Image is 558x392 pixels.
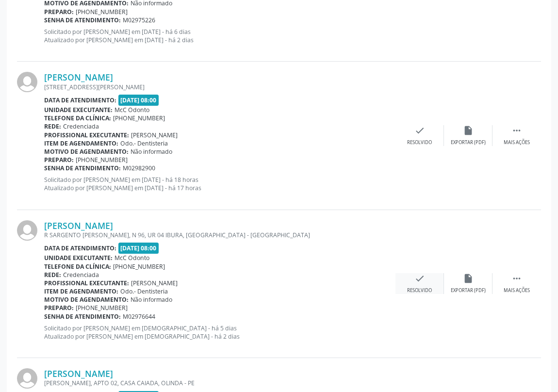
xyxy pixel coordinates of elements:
i:  [511,125,522,136]
span: [PHONE_NUMBER] [76,8,128,16]
span: [PHONE_NUMBER] [76,304,128,312]
div: Resolvido [407,139,432,146]
div: [STREET_ADDRESS][PERSON_NAME] [44,83,395,91]
img: img [17,368,37,389]
span: McC Odonto [115,254,149,262]
b: Rede: [44,271,61,279]
div: Mais ações [504,139,530,146]
p: Solicitado por [PERSON_NAME] em [DATE] - há 6 dias Atualizado por [PERSON_NAME] em [DATE] - há 2 ... [44,28,395,44]
span: M02976644 [123,312,155,321]
b: Unidade executante: [44,106,113,114]
span: [DATE] 08:00 [118,95,159,106]
b: Data de atendimento: [44,244,116,252]
b: Telefone da clínica: [44,262,111,271]
a: [PERSON_NAME] [44,220,113,231]
p: Solicitado por [PERSON_NAME] em [DEMOGRAPHIC_DATA] - há 5 dias Atualizado por [PERSON_NAME] em [D... [44,324,395,341]
span: [PHONE_NUMBER] [113,114,165,122]
b: Motivo de agendamento: [44,295,129,304]
i:  [511,273,522,284]
p: Solicitado por [PERSON_NAME] em [DATE] - há 18 horas Atualizado por [PERSON_NAME] em [DATE] - há ... [44,176,395,192]
b: Motivo de agendamento: [44,147,129,156]
b: Profissional executante: [44,131,129,139]
span: Não informado [131,295,172,304]
b: Telefone da clínica: [44,114,111,122]
span: [PHONE_NUMBER] [113,262,165,271]
span: M02975226 [123,16,155,24]
b: Senha de atendimento: [44,312,121,321]
span: [PHONE_NUMBER] [76,156,128,164]
span: M02982900 [123,164,155,172]
span: [DATE] 08:00 [118,243,159,254]
span: [PERSON_NAME] [131,279,178,287]
i: insert_drive_file [463,125,474,136]
b: Senha de atendimento: [44,16,121,24]
div: Exportar (PDF) [451,139,486,146]
span: [PERSON_NAME] [131,131,178,139]
b: Data de atendimento: [44,96,116,104]
b: Senha de atendimento: [44,164,121,172]
img: img [17,220,37,241]
b: Item de agendamento: [44,139,118,147]
div: R SARGENTO [PERSON_NAME], N 96, UR 04 IBURA, [GEOGRAPHIC_DATA] - [GEOGRAPHIC_DATA] [44,231,395,239]
b: Profissional executante: [44,279,129,287]
span: Odo.- Dentisteria [120,287,168,295]
i: check [414,125,425,136]
img: img [17,72,37,92]
div: Mais ações [504,287,530,294]
div: [PERSON_NAME], APTO 02, CASA CAIADA, OLINDA - PE [44,379,395,387]
i: check [414,273,425,284]
span: Credenciada [63,271,99,279]
b: Unidade executante: [44,254,113,262]
a: [PERSON_NAME] [44,72,113,82]
span: McC Odonto [115,106,149,114]
div: Resolvido [407,287,432,294]
b: Preparo: [44,8,74,16]
b: Preparo: [44,156,74,164]
b: Item de agendamento: [44,287,118,295]
span: Credenciada [63,122,99,131]
b: Preparo: [44,304,74,312]
div: Exportar (PDF) [451,287,486,294]
a: [PERSON_NAME] [44,368,113,379]
span: Não informado [131,147,172,156]
b: Rede: [44,122,61,131]
span: Odo.- Dentisteria [120,139,168,147]
i: insert_drive_file [463,273,474,284]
